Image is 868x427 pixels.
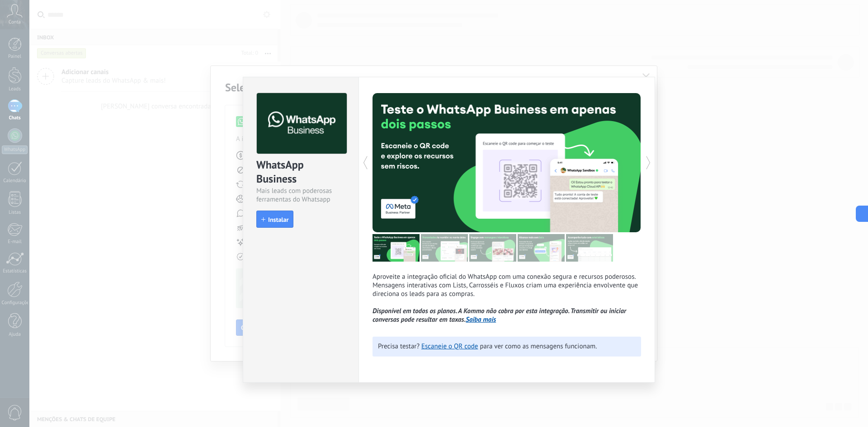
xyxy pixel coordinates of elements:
img: tour_image_58a1c38c4dee0ce492f4b60cdcddf18a.png [518,234,565,262]
img: tour_image_af96a8ccf0f3a66e7f08a429c7d28073.png [373,234,420,262]
p: Aproveite a integração oficial do WhatsApp com uma conexão segura e recursos poderosos. Mensagens... [373,272,641,324]
a: Escaneie o QR code [421,342,478,351]
div: WhatsApp Business [256,158,345,187]
button: Instalar [256,211,293,228]
span: para ver como as mensagens funcionam. [480,342,597,351]
span: Instalar [268,216,288,223]
img: tour_image_87c31d5c6b42496d4b4f28fbf9d49d2b.png [469,234,516,262]
div: Mais leads com poderosas ferramentas do Whatsapp [256,187,345,204]
img: tour_image_6cf6297515b104f916d063e49aae351c.png [421,234,468,262]
img: tour_image_46dcd16e2670e67c1b8e928eefbdcce9.png [566,234,613,262]
span: Precisa testar? [378,342,420,351]
a: Saiba mais [466,315,496,324]
i: Disponível em todos os planos. A Kommo não cobra por esta integração. Transmitir ou iniciar conve... [373,307,626,324]
img: logo_main.png [257,93,347,154]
